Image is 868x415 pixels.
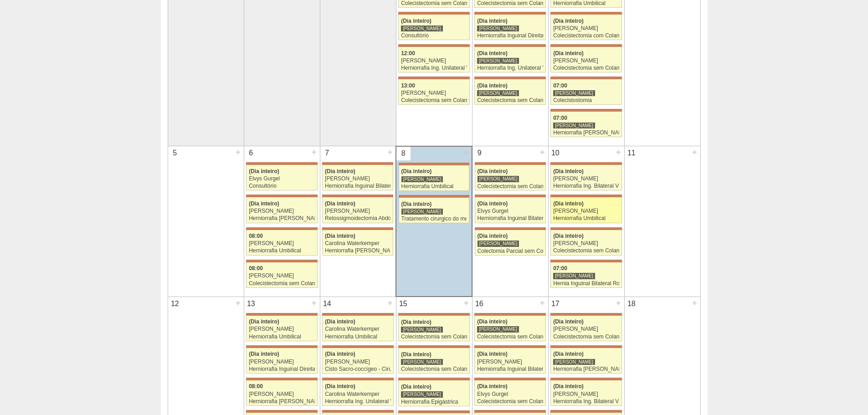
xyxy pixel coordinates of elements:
[477,57,519,64] div: [PERSON_NAME]
[401,384,431,390] span: (Dia inteiro)
[249,241,315,246] div: [PERSON_NAME]
[615,146,622,158] div: +
[553,391,619,397] div: [PERSON_NAME]
[325,326,391,332] div: Carolina Waterkemper
[553,97,619,103] div: Colecistostomia
[474,345,545,348] div: Key: Maria Braido
[401,0,467,6] div: Colecistectomia sem Colangiografia VL
[550,15,621,40] a: (Dia inteiro) [PERSON_NAME] Colecistectomia com Colangiografia VL
[401,58,467,64] div: [PERSON_NAME]
[553,90,595,97] div: [PERSON_NAME]
[550,410,621,413] div: Key: Maria Braido
[553,65,619,71] div: Colecistectomia sem Colangiografia VL
[401,50,415,56] span: 12:00
[550,378,621,380] div: Key: Maria Braido
[249,281,315,287] div: Colecistectomia sem Colangiografia VL
[549,146,563,160] div: 10
[325,200,355,207] span: (Dia inteiro)
[249,176,315,182] div: Elvys Gurgel
[401,97,467,103] div: Colecistectomia sem Colangiografia VL
[401,216,467,222] div: Tratamento cirurgico do megaesofago por video
[550,316,621,341] a: (Dia inteiro) [PERSON_NAME] Colecistectomia sem Colangiografia VL
[553,18,584,24] span: (Dia inteiro)
[550,162,621,165] div: Key: Maria Braido
[246,380,317,406] a: 08:00 [PERSON_NAME] Herniorrafia [PERSON_NAME]
[249,168,279,174] span: (Dia inteiro)
[401,176,443,183] div: [PERSON_NAME]
[401,25,443,32] div: [PERSON_NAME]
[249,215,315,221] div: Herniorrafia [PERSON_NAME]
[553,58,619,64] div: [PERSON_NAME]
[550,230,621,256] a: (Dia inteiro) [PERSON_NAME] Colecistectomia sem Colangiografia
[478,184,543,190] div: Colecistectomia sem Colangiografia VL
[322,313,393,316] div: Key: Maria Braido
[477,82,508,89] span: (Dia inteiro)
[246,165,317,190] a: (Dia inteiro) Elvys Gurgel Consultório
[550,77,621,79] div: Key: Maria Braido
[539,297,546,309] div: +
[550,165,621,190] a: (Dia inteiro) [PERSON_NAME] Herniorrafia Ing. Bilateral VL
[249,248,315,254] div: Herniorrafia Umbilical
[553,399,619,405] div: Herniorrafia Ing. Bilateral VL
[401,351,431,358] span: (Dia inteiro)
[553,334,619,340] div: Colecistectomia sem Colangiografia VL
[550,227,621,230] div: Key: Maria Braido
[475,165,546,190] a: (Dia inteiro) [PERSON_NAME] Colecistectomia sem Colangiografia VL
[553,265,567,272] span: 07:00
[553,366,619,372] div: Herniorrafia [PERSON_NAME]
[322,316,393,341] a: (Dia inteiro) Carolina Waterkemper Herniorrafia Umbilical
[325,183,390,189] div: Herniorrafia Inguinal Bilateral
[249,399,315,405] div: Herniorrafia [PERSON_NAME]
[477,65,543,71] div: Herniorrafia Ing. Unilateral VL
[478,200,508,207] span: (Dia inteiro)
[553,176,619,182] div: [PERSON_NAME]
[325,168,355,174] span: (Dia inteiro)
[246,227,317,230] div: Key: Maria Braido
[550,380,621,406] a: (Dia inteiro) [PERSON_NAME] Herniorrafia Ing. Bilateral VL
[246,230,317,256] a: 08:00 [PERSON_NAME] Herniorrafia Umbilical
[398,313,469,316] div: Key: Maria Braido
[477,391,543,397] div: Elvys Gurgel
[477,18,508,24] span: (Dia inteiro)
[550,47,621,72] a: (Dia inteiro) [PERSON_NAME] Colecistectomia sem Colangiografia VL
[475,230,546,256] a: (Dia inteiro) [PERSON_NAME] Colectomia Parcial sem Colostomia
[477,399,543,405] div: Colecistectomia sem Colangiografia VL
[477,33,543,39] div: Herniorrafia Inguinal Direita
[246,313,317,316] div: Key: Maria Braido
[322,195,393,197] div: Key: Maria Braido
[553,26,619,31] div: [PERSON_NAME]
[462,147,470,159] div: +
[401,90,467,96] div: [PERSON_NAME]
[249,200,279,207] span: (Dia inteiro)
[168,146,182,160] div: 5
[478,215,543,221] div: Herniorrafia Inguinal Bilateral
[553,326,619,332] div: [PERSON_NAME]
[246,162,317,165] div: Key: Maria Braido
[322,378,393,380] div: Key: Maria Braido
[553,359,595,365] div: [PERSON_NAME]
[553,122,595,129] div: [PERSON_NAME]
[477,25,519,32] div: [PERSON_NAME]
[401,366,467,372] div: Colecistectomia sem Colangiografia VL
[325,233,355,239] span: (Dia inteiro)
[550,348,621,374] a: (Dia inteiro) [PERSON_NAME] Herniorrafia [PERSON_NAME]
[553,272,595,279] div: [PERSON_NAME]
[474,348,545,374] a: (Dia inteiro) [PERSON_NAME] Herniorrafia Inguinal Bilateral
[477,359,543,365] div: [PERSON_NAME]
[399,198,469,223] a: (Dia inteiro) [PERSON_NAME] Tratamento cirurgico do megaesofago por video
[246,260,317,262] div: Key: Maria Braido
[462,297,470,309] div: +
[477,334,543,340] div: Colecistectomia sem Colangiografia VL
[234,297,242,309] div: +
[398,15,469,40] a: (Dia inteiro) [PERSON_NAME] Consultório
[249,391,315,397] div: [PERSON_NAME]
[401,18,431,24] span: (Dia inteiro)
[550,44,621,47] div: Key: Maria Braido
[399,163,469,165] div: Key: Maria Braido
[246,195,317,197] div: Key: Maria Braido
[553,200,584,207] span: (Dia inteiro)
[474,47,545,72] a: (Dia inteiro) [PERSON_NAME] Herniorrafia Ing. Unilateral VL
[401,201,432,207] span: (Dia inteiro)
[553,248,619,254] div: Colecistectomia sem Colangiografia
[401,334,467,340] div: Colecistectomia sem Colangiografia VL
